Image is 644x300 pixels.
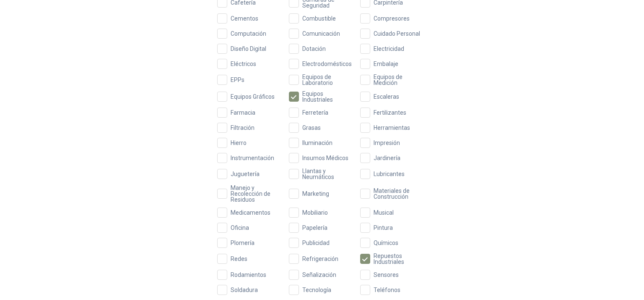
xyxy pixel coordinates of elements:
[227,16,262,21] span: Cementos
[299,256,342,262] span: Refrigeración
[299,125,324,131] span: Grasas
[227,171,263,177] span: Juguetería
[299,240,333,246] span: Publicidad
[227,287,261,293] span: Soldadura
[299,191,332,197] span: Marketing
[227,140,250,146] span: Hierro
[370,140,403,146] span: Impresión
[370,61,402,67] span: Embalaje
[370,210,397,216] span: Musical
[370,46,408,52] span: Electricidad
[299,287,335,293] span: Tecnología
[227,77,248,83] span: EPPs
[227,110,259,116] span: Farmacia
[299,46,329,52] span: Dotación
[299,225,331,231] span: Papelería
[299,31,343,37] span: Comunicación
[370,31,423,37] span: Cuidado Personal
[370,272,402,278] span: Sensores
[370,287,404,293] span: Teléfonos
[299,140,336,146] span: Iluminación
[370,155,404,161] span: Jardinería
[227,225,252,231] span: Oficina
[370,240,402,246] span: Químicos
[299,61,355,67] span: Electrodomésticos
[227,31,270,37] span: Computación
[227,61,260,67] span: Eléctricos
[299,272,340,278] span: Señalización
[227,125,258,131] span: Filtración
[227,185,284,203] span: Manejo y Recolección de Residuos
[299,74,356,86] span: Equipos de Laboratorio
[370,94,402,100] span: Escaleras
[370,16,413,21] span: Compresores
[299,168,356,180] span: Llantas y Neumáticos
[370,188,427,200] span: Materiales de Construcción
[370,171,408,177] span: Lubricantes
[299,210,331,216] span: Mobiliario
[227,94,278,100] span: Equipos Gráficos
[370,74,427,86] span: Equipos de Medición
[299,155,352,161] span: Insumos Médicos
[299,110,332,116] span: Ferretería
[299,91,356,103] span: Equipos Industriales
[227,46,270,52] span: Diseño Digital
[299,16,339,21] span: Combustible
[227,210,274,216] span: Medicamentos
[370,225,396,231] span: Pintura
[227,155,278,161] span: Instrumentación
[370,110,410,116] span: Fertilizantes
[227,272,270,278] span: Rodamientos
[227,240,258,246] span: Plomería
[227,256,251,262] span: Redes
[370,125,413,131] span: Herramientas
[370,253,427,265] span: Repuestos Industriales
